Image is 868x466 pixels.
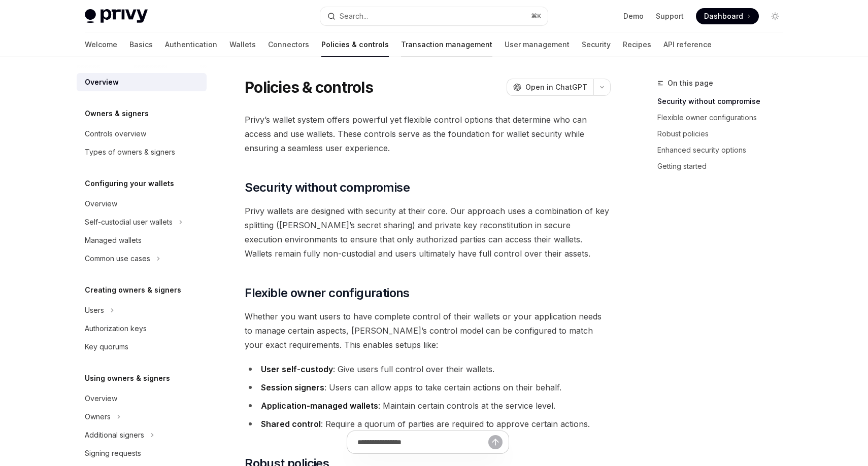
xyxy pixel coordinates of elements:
[85,372,170,384] h5: Using owners & signers
[582,32,611,57] a: Security
[77,426,207,444] button: Additional signers
[85,341,128,353] div: Key quorums
[77,231,207,249] a: Managed wallets
[340,10,368,22] div: Search...
[129,32,153,57] a: Basics
[261,364,333,374] strong: User self-custody
[77,389,207,408] a: Overview
[85,32,117,57] a: Welcome
[525,82,587,92] span: Open in ChatGPT
[245,78,373,96] h1: Policies & controls
[401,32,492,57] a: Transaction management
[245,399,611,413] li: : Maintain certain controls at the service level.
[85,429,144,441] div: Additional signers
[85,411,111,423] div: Owners
[77,408,207,426] button: Owners
[77,125,207,143] a: Controls overview
[505,32,570,57] a: User management
[667,77,713,89] span: On this page
[229,32,256,57] a: Wallets
[245,285,410,301] span: Flexible owner configurations
[663,32,712,57] a: API reference
[245,417,611,431] li: : Require a quorum of parties are required to approve certain actions.
[657,126,791,142] a: Robust policies
[77,249,207,268] button: Common use cases
[696,8,759,24] a: Dashboard
[85,284,181,296] h5: Creating owners & signers
[85,9,148,23] img: light logo
[245,113,611,155] span: Privy’s wallet system offers powerful yet flexible control options that determine who can access ...
[657,110,791,126] a: Flexible owner configurations
[77,444,207,462] a: Signing requests
[657,158,791,174] a: Getting started
[85,128,146,140] div: Controls overview
[261,401,378,411] strong: Application-managed wallets
[85,392,117,405] div: Overview
[357,431,488,453] input: Ask a question...
[623,32,651,57] a: Recipes
[531,12,542,20] span: ⌘ K
[767,8,783,24] button: Toggle dark mode
[85,304,104,316] div: Users
[85,198,117,210] div: Overview
[245,380,611,395] li: : Users can allow apps to take certain actions on their behalf.
[85,177,174,190] h5: Configuring your wallets
[657,93,791,110] a: Security without compromise
[245,180,410,196] span: Security without compromise
[268,32,309,57] a: Connectors
[77,301,207,319] button: Users
[704,11,743,21] span: Dashboard
[507,79,593,96] button: Open in ChatGPT
[261,419,321,429] strong: Shared control
[85,322,147,335] div: Authorization keys
[245,204,611,261] span: Privy wallets are designed with security at their core. Our approach uses a combination of key sp...
[77,213,207,231] button: Self-custodial user wallets
[261,382,324,392] strong: Session signers
[85,216,173,228] div: Self-custodial user wallets
[85,447,141,459] div: Signing requests
[85,146,175,158] div: Types of owners & signers
[77,195,207,213] a: Overview
[623,11,644,21] a: Demo
[85,76,119,88] div: Overview
[245,309,611,352] span: Whether you want users to have complete control of their wallets or your application needs to man...
[77,319,207,338] a: Authorization keys
[488,435,503,449] button: Send message
[85,234,142,246] div: Managed wallets
[657,142,791,158] a: Enhanced security options
[320,7,548,25] button: Search...⌘K
[245,362,611,376] li: : Give users full control over their wallets.
[165,32,217,57] a: Authentication
[77,143,207,161] a: Types of owners & signers
[656,11,684,21] a: Support
[321,32,389,57] a: Policies & controls
[85,107,149,120] h5: Owners & signers
[85,253,150,265] div: Common use cases
[77,73,207,91] a: Overview
[77,338,207,356] a: Key quorums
